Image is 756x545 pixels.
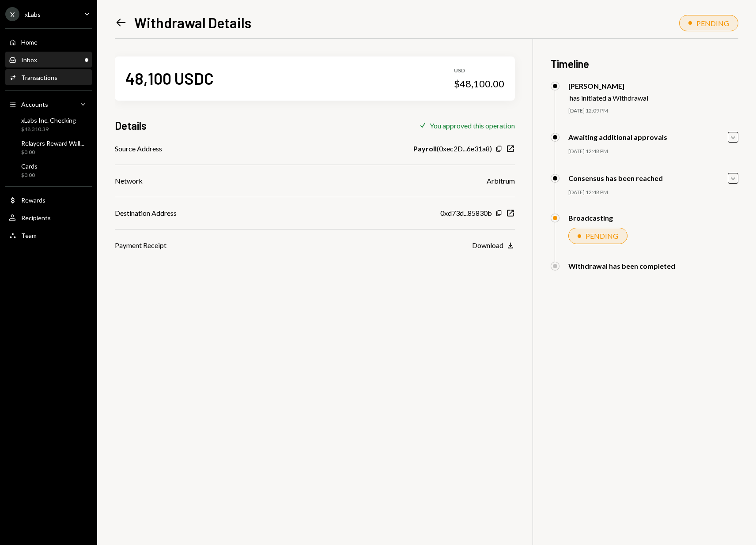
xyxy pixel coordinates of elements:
[5,52,92,68] a: Inbox
[568,133,667,141] div: Awaiting additional approvals
[454,78,504,90] div: $48,100.00
[21,74,57,81] div: Transactions
[21,172,38,179] div: $0.00
[5,96,92,112] a: Accounts
[413,143,437,154] b: Payroll
[25,11,41,18] div: xLabs
[5,69,92,85] a: Transactions
[5,137,92,158] a: Relayers Reward Wall...$0.00
[21,196,45,204] div: Rewards
[21,149,84,156] div: $0.00
[551,56,738,71] h3: Timeline
[115,118,147,133] h3: Details
[413,143,492,154] div: ( 0xec2D...6e31a8 )
[5,7,19,21] div: X
[568,148,738,155] div: [DATE] 12:48 PM
[472,241,503,249] div: Download
[115,143,162,154] div: Source Address
[21,38,38,46] div: Home
[568,174,663,182] div: Consensus has been reached
[21,214,51,222] div: Recipients
[472,241,515,251] button: Download
[430,121,515,130] div: You approved this operation
[570,94,648,102] div: has initiated a Withdrawal
[21,139,84,147] div: Relayers Reward Wall...
[487,176,515,186] div: Arbitrum
[21,101,48,108] div: Accounts
[21,162,38,170] div: Cards
[440,208,492,218] div: 0xd73d...85830b
[5,210,92,226] a: Recipients
[568,82,648,90] div: [PERSON_NAME]
[5,227,92,243] a: Team
[115,176,143,186] div: Network
[696,19,729,27] div: PENDING
[5,114,92,135] a: xLabs Inc. Checking$48,310.39
[21,232,37,239] div: Team
[568,262,675,270] div: Withdrawal has been completed
[21,126,76,133] div: $48,310.39
[586,232,618,240] div: PENDING
[568,214,613,222] div: Broadcasting
[115,240,166,251] div: Payment Receipt
[454,67,504,75] div: USD
[125,68,214,88] div: 48,100 USDC
[568,189,738,196] div: [DATE] 12:48 PM
[134,14,251,31] h1: Withdrawal Details
[115,208,177,218] div: Destination Address
[21,117,76,124] div: xLabs Inc. Checking
[21,56,37,64] div: Inbox
[5,160,92,181] a: Cards$0.00
[5,34,92,50] a: Home
[5,192,92,208] a: Rewards
[568,107,738,115] div: [DATE] 12:09 PM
